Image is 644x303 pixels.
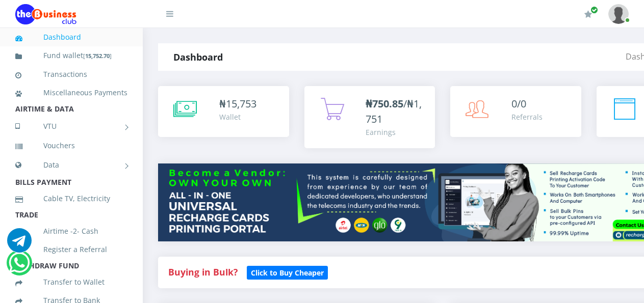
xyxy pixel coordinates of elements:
a: Data [15,152,127,178]
div: Wallet [219,112,256,122]
a: Airtime -2- Cash [15,219,127,243]
a: Cable TV, Electricity [15,187,127,210]
img: Logo [15,4,76,24]
a: Vouchers [15,134,127,157]
a: Click to Buy Cheaper [247,266,328,278]
a: Transfer to Wallet [15,270,127,294]
a: Chat for support [9,258,30,275]
a: ₦750.85/₦1,751 Earnings [304,86,435,148]
i: Renew/Upgrade Subscription [584,10,592,18]
small: [ ] [83,52,112,60]
b: Click to Buy Cheaper [251,268,324,278]
strong: Buying in Bulk? [168,266,238,278]
div: Earnings [366,127,425,137]
a: VTU [15,114,127,139]
b: ₦750.85 [366,97,403,111]
a: Transactions [15,63,127,86]
a: Chat for support [7,236,32,253]
a: Register a Referral [15,238,127,261]
a: Dashboard [15,25,127,49]
div: ₦ [219,96,256,112]
a: 0/0 Referrals [450,86,581,137]
span: /₦1,751 [366,97,422,126]
span: 0/0 [511,97,526,111]
div: Referrals [511,112,543,122]
a: Fund wallet[15,752.70] [15,44,127,68]
b: 15,752.70 [85,52,110,60]
strong: Dashboard [173,51,223,63]
a: Miscellaneous Payments [15,81,127,104]
span: 15,753 [226,97,256,111]
span: Renew/Upgrade Subscription [590,6,598,14]
img: User [608,4,629,24]
a: ₦15,753 Wallet [158,86,289,137]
